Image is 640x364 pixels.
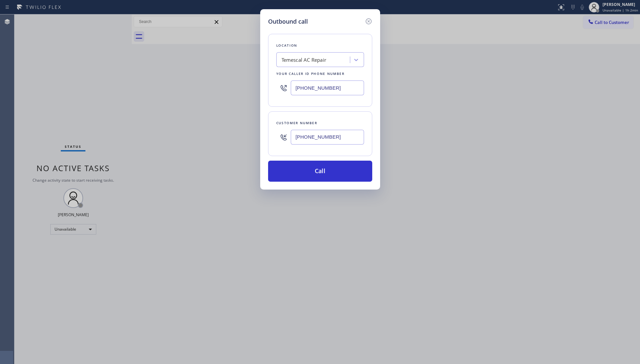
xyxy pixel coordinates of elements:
[282,56,327,64] div: Temescal AC Repair
[291,130,364,145] input: (123) 456-7890
[268,17,308,26] h5: Outbound call
[268,161,372,182] button: Call
[291,80,364,95] input: (123) 456-7890
[276,70,364,77] div: Your caller id phone number
[276,42,364,49] div: Location
[276,120,364,126] div: Customer number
